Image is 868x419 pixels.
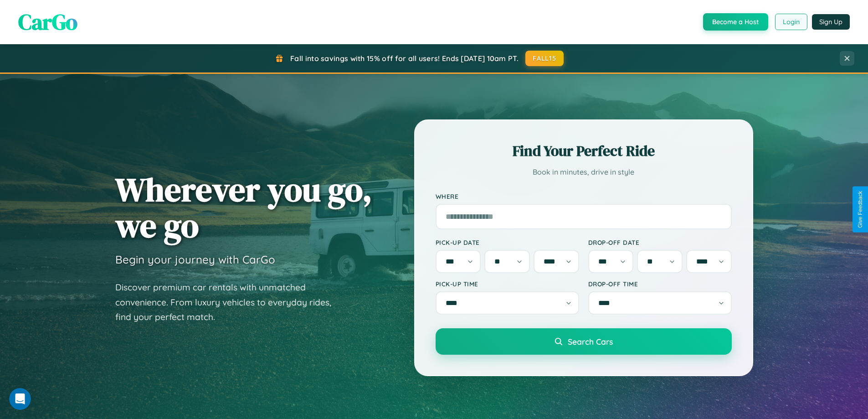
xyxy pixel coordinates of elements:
button: FALL15 [525,51,564,66]
label: Where [436,192,732,200]
button: Become a Host [703,13,768,31]
button: Login [775,14,807,30]
p: Discover premium car rentals with unmatched convenience. From luxury vehicles to everyday rides, ... [115,280,343,325]
h1: Wherever you go, we go [115,171,372,243]
div: Give Feedback [857,191,863,228]
label: Pick-up Date [436,238,579,246]
iframe: Intercom live chat [9,388,31,410]
h3: Begin your journey with CarGo [115,253,275,266]
p: Book in minutes, drive in style [436,166,732,179]
h2: Find Your Perfect Ride [436,141,732,161]
label: Drop-off Date [588,238,732,246]
label: Pick-up Time [436,280,579,288]
button: Search Cars [436,328,732,355]
span: Search Cars [568,336,613,347]
button: Sign Up [812,14,850,30]
span: CarGo [18,7,77,37]
span: Fall into savings with 15% off for all users! Ends [DATE] 10am PT. [290,54,519,63]
label: Drop-off Time [588,280,732,288]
